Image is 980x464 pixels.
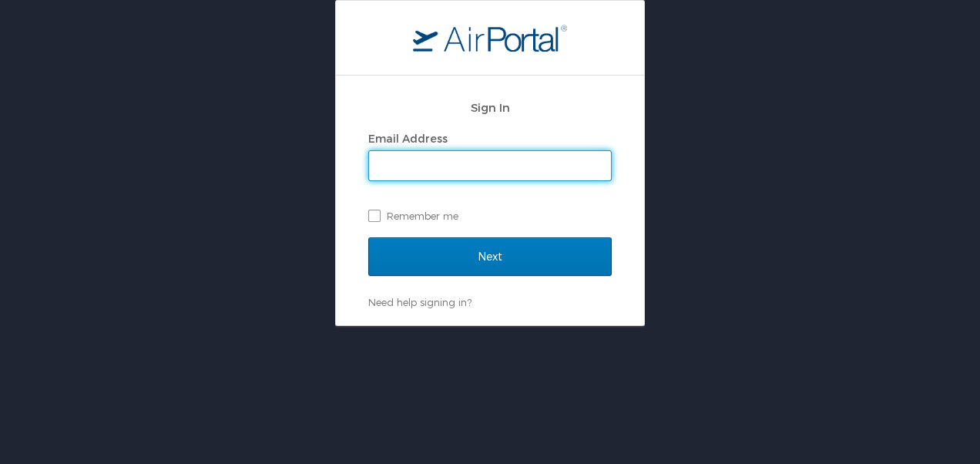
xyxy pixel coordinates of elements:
[368,237,612,276] input: Next
[413,24,567,52] img: logo
[368,99,612,116] h2: Sign In
[368,132,448,145] label: Email Address
[368,204,612,227] label: Remember me
[368,296,472,308] a: Need help signing in?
